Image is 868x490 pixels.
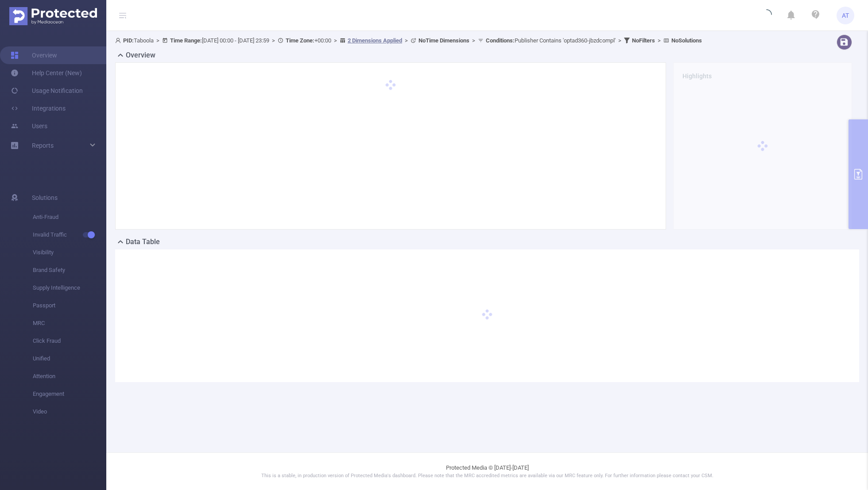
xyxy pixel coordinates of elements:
[486,37,616,44] span: Publisher Contains 'optad360-jbzdcompl'
[761,9,772,22] i: icon: loading
[115,38,123,43] i: icon: user
[842,7,849,24] span: AT
[33,297,106,314] span: Passport
[655,37,663,44] span: >
[33,332,106,350] span: Click Fraud
[32,137,54,154] a: Reports
[286,37,314,44] b: Time Zone:
[11,117,47,135] a: Users
[469,37,478,44] span: >
[126,50,155,61] h2: Overview
[128,472,846,480] p: This is a stable, in production version of Protected Media's dashboard. Please note that the MRC ...
[11,46,57,64] a: Overview
[33,208,106,226] span: Anti-Fraud
[33,350,106,367] span: Unified
[33,314,106,332] span: MRC
[9,7,97,25] img: Protected Media
[33,226,106,244] span: Invalid Traffic
[106,452,868,490] footer: Protected Media © [DATE]-[DATE]
[170,37,202,44] b: Time Range:
[33,403,106,421] span: Video
[154,37,162,44] span: >
[348,37,402,44] u: 2 Dimensions Applied
[33,279,106,297] span: Supply Intelligence
[11,82,83,100] a: Usage Notification
[418,37,469,44] b: No Time Dimensions
[32,142,54,149] span: Reports
[632,37,655,44] b: No Filters
[115,37,702,44] span: Taboola [DATE] 00:00 - [DATE] 23:59 +00:00
[123,37,134,44] b: PID:
[126,237,160,247] h2: Data Table
[486,37,515,44] b: Conditions :
[402,37,411,44] span: >
[33,261,106,279] span: Brand Safety
[33,367,106,385] span: Attention
[11,100,66,117] a: Integrations
[331,37,340,44] span: >
[32,189,58,207] span: Solutions
[33,244,106,261] span: Visibility
[269,37,278,44] span: >
[11,64,82,82] a: Help Center (New)
[33,385,106,403] span: Engagement
[616,37,624,44] span: >
[671,37,702,44] b: No Solutions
